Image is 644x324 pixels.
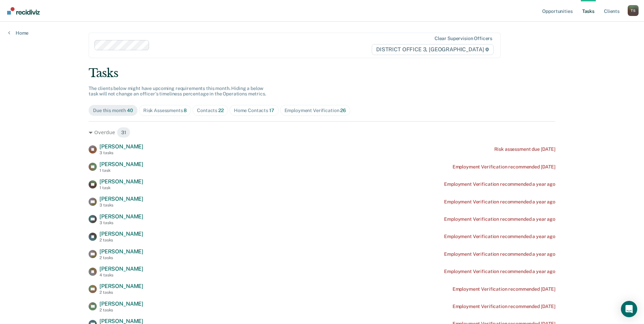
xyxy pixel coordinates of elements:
span: 40 [127,108,133,113]
div: 3 tasks [99,220,143,225]
div: Employment Verification recommended [DATE] [453,164,555,170]
span: [PERSON_NAME] [99,213,143,220]
span: 8 [184,108,187,113]
div: 2 tasks [99,308,143,312]
span: The clients below might have upcoming requirements this month. Hiding a below task will not chang... [89,86,266,97]
div: Employment Verification recommended a year ago [444,234,555,239]
div: Employment Verification recommended a year ago [444,199,555,205]
span: [PERSON_NAME] [99,178,143,185]
div: 4 tasks [99,273,143,277]
div: 2 tasks [99,290,143,295]
div: Employment Verification recommended a year ago [444,251,555,257]
img: Recidiviz [7,7,40,15]
div: 1 task [99,168,143,173]
div: Overdue 31 [89,127,555,138]
span: 31 [117,127,131,138]
span: 17 [269,108,274,113]
div: Tasks [89,66,555,80]
div: 2 tasks [99,255,143,260]
span: [PERSON_NAME] [99,231,143,237]
span: [PERSON_NAME] [99,143,143,150]
button: Profile dropdown button [628,5,639,16]
div: Contacts [197,108,224,113]
span: 22 [218,108,224,113]
div: Employment Verification [284,108,346,113]
div: 3 tasks [99,203,143,208]
div: Risk assessment due [DATE] [494,146,555,152]
div: Clear supervision officers [435,36,492,41]
div: 3 tasks [99,150,143,155]
div: Home Contacts [234,108,274,113]
div: 1 task [99,185,143,190]
div: Employment Verification recommended a year ago [444,181,555,187]
div: T S [628,5,639,16]
div: Due this month [93,108,133,113]
span: [PERSON_NAME] [99,248,143,255]
div: Risk Assessments [143,108,187,113]
div: Employment Verification recommended [DATE] [453,304,555,309]
span: 26 [340,108,346,113]
div: Employment Verification recommended a year ago [444,269,555,274]
div: 2 tasks [99,238,143,242]
div: Employment Verification recommended a year ago [444,216,555,222]
span: [PERSON_NAME] [99,283,143,289]
div: Employment Verification recommended [DATE] [453,286,555,292]
span: DISTRICT OFFICE 3, [GEOGRAPHIC_DATA] [372,44,494,55]
span: [PERSON_NAME] [99,266,143,272]
span: [PERSON_NAME] [99,301,143,307]
span: [PERSON_NAME] [99,196,143,202]
a: Home [8,30,29,36]
span: [PERSON_NAME] [99,161,143,167]
div: Open Intercom Messenger [621,301,637,317]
